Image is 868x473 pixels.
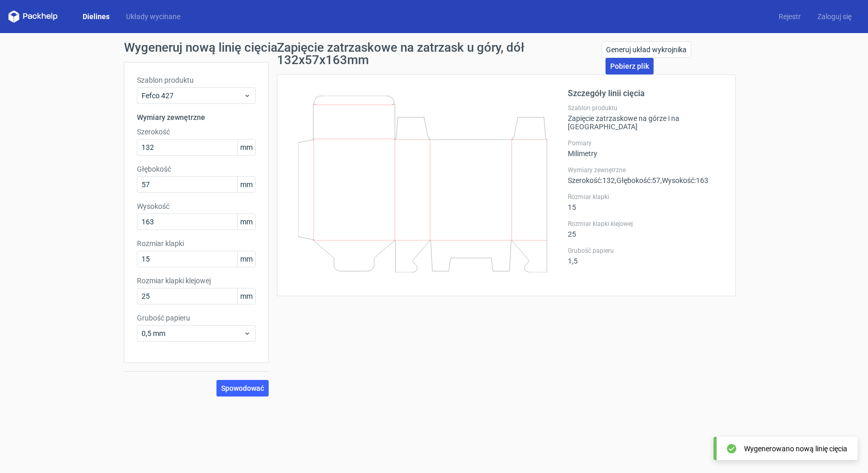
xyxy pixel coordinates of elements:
[568,104,617,112] font: Szablon produktu
[744,445,847,453] font: Wygenerowano nową linię cięcia
[74,11,118,22] a: Dielines
[137,202,169,210] font: Wysokość
[221,384,264,392] font: Spowodować
[240,255,253,263] font: mm
[142,91,174,100] font: Fefco 427
[137,76,194,84] font: Szablon produktu
[83,12,110,21] font: Dielines
[126,12,180,21] font: Układy wycinane
[616,176,650,185] font: Głębokość
[660,176,662,185] font: ,
[694,176,696,185] font: :
[601,176,602,185] font: :
[137,314,190,322] font: Grubość papieru
[137,277,211,285] font: Rozmiar klapki klejowej
[568,220,633,227] font: Rozmiar klapki klejowej
[240,180,253,189] font: mm
[118,11,189,22] a: Układy wycinane
[137,239,184,248] font: Rozmiar klapki
[240,143,253,151] font: mm
[606,45,687,54] font: Generuj układ wykrojnika
[137,113,205,121] font: Wymiary zewnętrzne
[137,128,170,136] font: Szerokość
[779,12,801,21] font: Rejestr
[568,88,645,98] font: Szczegóły linii cięcia
[770,11,809,22] a: Rejestr
[568,114,679,131] font: Zapięcie zatrzaskowe na górze i na [GEOGRAPHIC_DATA]
[568,247,614,254] font: Grubość papieru
[568,203,576,211] font: 15
[696,176,708,185] font: 163
[610,62,649,70] font: Pobierz plik
[142,329,165,338] font: 0,5 mm
[277,40,524,67] font: Zapięcie zatrzaskowe na zatrzask u góry, dół 132x57x163mm
[240,218,253,226] font: mm
[606,58,654,74] a: Pobierz plik
[602,176,615,185] font: 132
[568,149,597,158] font: Milimetry
[568,166,626,174] font: Wymiary zewnętrzne
[568,176,601,185] font: Szerokość
[817,12,851,21] font: Zaloguj się
[601,41,691,58] a: Generuj układ wykrojnika
[240,292,253,300] font: mm
[216,380,269,396] button: Spowodować
[568,193,609,201] font: Rozmiar klapki
[568,140,592,147] font: Pomiary
[652,176,660,185] font: 57
[650,176,652,185] font: :
[615,176,616,185] font: ,
[137,165,171,173] font: Głębokość
[124,40,277,55] font: Wygeneruj nową linię cięcia
[568,230,576,238] font: 25
[662,176,694,185] font: Wysokość
[568,257,578,265] font: 1,5
[809,11,860,22] a: Zaloguj się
